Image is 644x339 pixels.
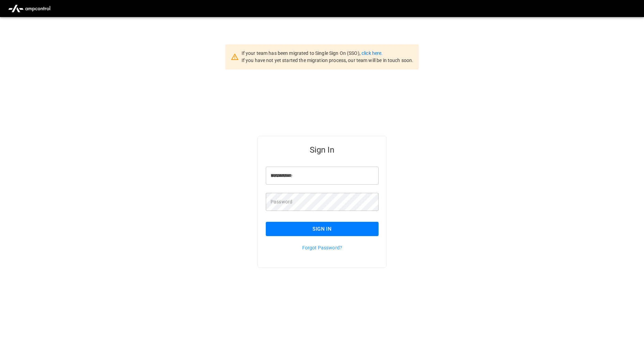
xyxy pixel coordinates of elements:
a: click here. [362,50,383,56]
img: ampcontrol.io logo [5,2,53,15]
span: If you have not yet started the migration process, our team will be in touch soon. [242,58,414,63]
span: If your team has been migrated to Single Sign On (SSO), [242,50,362,56]
h5: Sign In [266,144,379,155]
button: Sign In [266,222,379,236]
p: Forgot Password? [266,244,379,251]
